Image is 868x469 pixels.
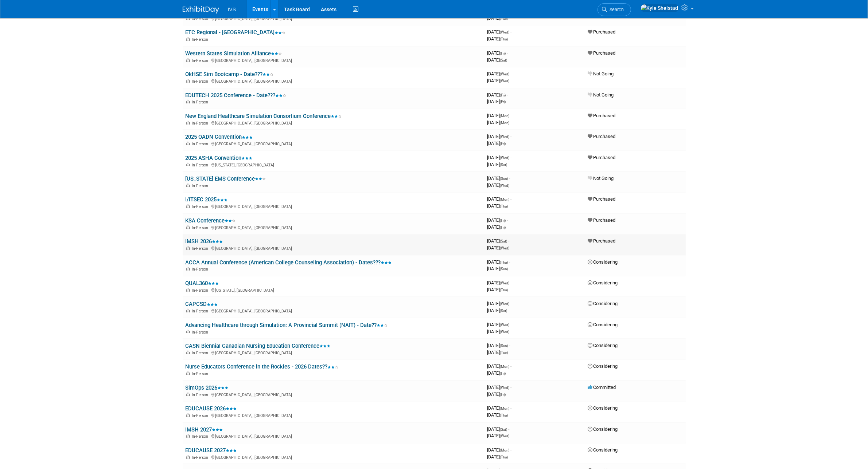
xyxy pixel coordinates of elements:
[186,121,190,125] img: In-Person Event
[487,245,510,251] span: [DATE]
[192,309,211,314] span: In-Person
[500,225,506,229] span: (Fri)
[192,121,211,126] span: In-Person
[487,176,510,181] span: [DATE]
[487,280,512,285] span: [DATE]
[186,245,482,251] div: [GEOGRAPHIC_DATA], [GEOGRAPHIC_DATA]
[186,50,282,57] a: Western States Simulation Alliance
[487,287,508,292] span: [DATE]
[588,447,618,453] span: Considering
[487,447,512,453] span: [DATE]
[487,196,512,202] span: [DATE]
[500,364,510,368] span: (Mon)
[192,163,211,167] span: In-Person
[487,134,512,139] span: [DATE]
[500,309,507,313] span: (Sat)
[487,391,506,397] span: [DATE]
[487,99,506,104] span: [DATE]
[186,246,190,250] img: In-Person Event
[588,343,618,348] span: Considering
[511,71,512,76] span: -
[192,142,211,146] span: In-Person
[487,15,508,21] span: [DATE]
[192,16,211,21] span: In-Person
[487,113,512,118] span: [DATE]
[500,135,510,139] span: (Wed)
[487,29,512,35] span: [DATE]
[588,259,618,265] span: Considering
[192,100,211,105] span: In-Person
[500,72,510,76] span: (Wed)
[511,29,512,35] span: -
[500,197,510,201] span: (Mon)
[500,351,508,355] span: (Tue)
[186,455,190,459] img: In-Person Event
[500,51,506,55] span: (Fri)
[588,176,614,181] span: Not Going
[487,141,506,146] span: [DATE]
[588,405,618,411] span: Considering
[186,405,237,412] a: EDUCAUSE 2026
[500,184,510,188] span: (Wed)
[186,433,482,439] div: [GEOGRAPHIC_DATA], [GEOGRAPHIC_DATA]
[487,162,507,167] span: [DATE]
[186,343,331,349] a: CASN Biennial Canadian Nursing Education Conference
[487,322,512,327] span: [DATE]
[186,134,253,140] a: 2025 OADN Convention
[487,370,506,376] span: [DATE]
[487,301,512,306] span: [DATE]
[487,120,510,125] span: [DATE]
[500,288,508,292] span: (Thu)
[487,363,512,369] span: [DATE]
[192,267,211,272] span: In-Person
[186,29,286,36] a: ETC Regional - [GEOGRAPHIC_DATA]
[186,100,190,103] img: In-Person Event
[588,426,618,432] span: Considering
[192,37,211,42] span: In-Person
[511,322,512,327] span: -
[192,58,211,63] span: In-Person
[186,163,190,166] img: In-Person Event
[192,246,211,251] span: In-Person
[186,371,190,375] img: In-Person Event
[588,363,618,369] span: Considering
[588,322,618,327] span: Considering
[487,78,510,83] span: [DATE]
[487,71,512,76] span: [DATE]
[186,391,482,397] div: [GEOGRAPHIC_DATA], [GEOGRAPHIC_DATA]
[186,309,190,312] img: In-Person Event
[186,385,229,391] a: SimOps 2026
[186,78,482,84] div: [GEOGRAPHIC_DATA], [GEOGRAPHIC_DATA]
[186,330,190,334] img: In-Person Event
[487,433,510,438] span: [DATE]
[186,350,482,355] div: [GEOGRAPHIC_DATA], [GEOGRAPHIC_DATA]
[487,182,510,188] span: [DATE]
[511,155,512,160] span: -
[500,114,510,118] span: (Mon)
[500,121,510,125] span: (Mon)
[186,120,482,126] div: [GEOGRAPHIC_DATA], [GEOGRAPHIC_DATA]
[186,79,190,83] img: In-Person Event
[487,454,508,460] span: [DATE]
[511,405,512,411] span: -
[192,371,211,376] span: In-Person
[192,204,211,209] span: In-Person
[186,363,339,370] a: Nurse Educators Conference in the Rockies - 2026 Dates??
[588,385,616,390] span: Committed
[186,92,287,99] a: EDUTECH 2025 Conference - Date???
[192,434,211,439] span: In-Person
[500,302,510,306] span: (Wed)
[487,57,507,63] span: [DATE]
[487,350,508,355] span: [DATE]
[487,308,507,313] span: [DATE]
[588,217,616,223] span: Purchased
[509,238,510,244] span: -
[487,203,508,209] span: [DATE]
[487,155,512,160] span: [DATE]
[511,447,512,453] span: -
[186,447,237,454] a: EDUCAUSE 2027
[192,393,211,397] span: In-Person
[511,363,512,369] span: -
[487,329,510,334] span: [DATE]
[500,163,507,167] span: (Sat)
